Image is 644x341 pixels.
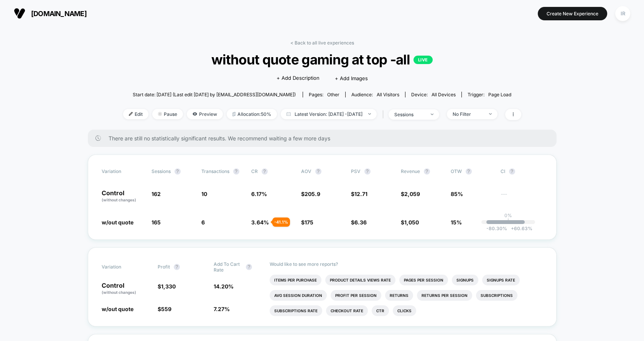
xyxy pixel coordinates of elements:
[102,306,133,312] span: w/out quote
[281,109,377,119] span: Latest Version: [DATE] - [DATE]
[270,305,322,316] li: Subscriptions Rate
[326,305,368,316] li: Checkout Rate
[364,168,371,175] button: ?
[305,191,320,197] span: 205.9
[380,109,389,120] span: |
[129,112,133,116] img: edit
[102,168,144,175] span: Variation
[351,168,361,174] span: PSV
[31,10,87,18] span: [DOMAIN_NAME]
[305,219,313,226] span: 175
[488,92,511,97] span: Page Load
[453,111,483,117] div: No Filter
[309,92,339,97] div: Pages:
[327,92,339,97] span: other
[354,219,367,226] span: 6.36
[174,264,180,270] button: ?
[404,219,419,226] span: 1,050
[399,275,448,285] li: Pages Per Session
[152,168,171,174] span: Sessions
[401,191,420,197] span: $
[158,112,162,116] img: end
[424,168,430,175] button: ?
[158,306,171,312] span: $
[251,191,267,197] span: 6.17 %
[368,113,371,115] img: end
[431,114,433,115] img: end
[12,7,89,20] button: [DOMAIN_NAME]
[466,168,472,175] button: ?
[377,92,399,97] span: All Visitors
[270,275,321,285] li: Items Per Purchase
[417,290,472,301] li: Returns Per Session
[187,109,223,119] span: Preview
[507,218,509,224] p: |
[301,219,313,226] span: $
[385,290,413,301] li: Returns
[413,56,433,64] p: LIVE
[152,219,161,226] span: 165
[161,306,171,312] span: 559
[287,112,291,116] img: calendar
[325,275,395,285] li: Product Details Views Rate
[351,191,367,197] span: $
[405,92,461,97] span: Device:
[133,92,296,97] span: Start date: [DATE] (Last edit [DATE] by [EMAIL_ADDRESS][DOMAIN_NAME])
[452,275,478,285] li: Signups
[451,168,493,175] span: OTW
[276,74,319,82] span: + Add Description
[334,75,367,81] span: + Add Images
[102,219,133,226] span: w/out quote
[246,264,252,270] button: ?
[401,219,419,226] span: $
[301,191,320,197] span: $
[270,290,327,301] li: Avg Session Duration
[290,40,354,46] a: < Back to all live experiences
[486,226,507,231] span: -80.30 %
[272,217,290,227] div: - 41.1 %
[394,112,425,117] div: sessions
[351,92,399,97] div: Audience:
[109,135,541,142] span: There are still no statistically significant results. We recommend waiting a few more days
[102,261,144,273] span: Variation
[123,109,148,119] span: Edit
[102,290,136,295] span: (without changes)
[509,168,515,175] button: ?
[507,226,532,231] span: 60.63 %
[451,191,463,197] span: 85%
[227,109,277,119] span: Allocation: 50%
[404,191,420,197] span: 2,059
[468,92,511,97] div: Trigger:
[214,261,242,273] span: Add To Cart Rate
[372,305,389,316] li: Ctr
[161,283,176,290] span: 1,330
[251,219,269,226] span: 3.64 %
[538,7,607,20] button: Create New Experience
[401,168,420,174] span: Revenue
[432,92,456,97] span: all devices
[251,168,258,174] span: CR
[262,168,268,175] button: ?
[201,191,207,197] span: 10
[315,168,321,175] button: ?
[214,283,234,290] span: 14.20 %
[143,51,501,68] span: without quote gaming at top -all
[489,113,492,115] img: end
[511,226,514,231] span: +
[501,192,543,203] span: ---
[233,168,239,175] button: ?
[301,168,311,174] span: AOV
[102,198,136,202] span: (without changes)
[232,112,236,116] img: rebalance
[214,306,230,312] span: 7.27 %
[615,6,630,21] div: IR
[476,290,517,301] li: Subscriptions
[158,264,170,270] span: Profit
[354,191,367,197] span: 12.71
[14,8,25,19] img: Visually logo
[102,282,150,295] p: Control
[201,219,205,226] span: 6
[331,290,381,301] li: Profit Per Session
[501,168,543,175] span: CI
[152,109,183,119] span: Pause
